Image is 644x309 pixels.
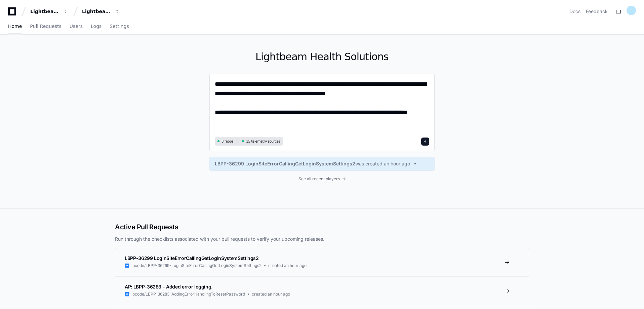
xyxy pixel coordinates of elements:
[131,263,261,268] span: lbcode/LBPP-36299-LoginSiteErrorCallingGetLoginSystemSettings2
[298,176,340,182] span: See all recent players
[30,19,61,34] a: Pull Requests
[125,255,259,261] span: LBPP-36299 LoginSiteErrorCallingGetLoginSystemSettings2
[82,8,111,15] div: Lightbeam Health Solutions
[30,24,61,28] span: Pull Requests
[115,236,529,242] p: Run through the checklists associated with your pull requests to verify your upcoming releases.
[8,24,22,28] span: Home
[110,19,129,34] a: Settings
[110,24,129,28] span: Settings
[70,24,83,28] span: Users
[8,19,22,34] a: Home
[215,160,429,167] a: LBPP-36299 LoginSiteErrorCallingGetLoginSystemSettings2was created an hour ago
[115,222,529,232] h2: Active Pull Requests
[28,5,71,17] button: Lightbeam Health
[91,24,102,28] span: Logs
[115,248,529,276] a: LBPP-36299 LoginSiteErrorCallingGetLoginSystemSettings2lbcode/LBPP-36299-LoginSiteErrorCallingGet...
[215,160,355,167] span: LBPP-36299 LoginSiteErrorCallingGetLoginSystemSettings2
[209,176,435,182] a: See all recent players
[355,160,410,167] span: was created an hour ago
[125,284,212,289] span: AP: LBPP-36283 - Added error logging.
[79,5,122,17] button: Lightbeam Health Solutions
[252,292,290,297] span: created an hour ago
[131,292,245,297] span: lbcode/LBPP-36283-AddingErrorHandlingToResetPassword
[569,8,580,15] a: Docs
[222,139,234,144] span: 8 repos
[70,19,83,34] a: Users
[30,8,59,15] div: Lightbeam Health
[246,139,280,144] span: 15 telemetry sources
[209,51,435,63] h1: Lightbeam Health Solutions
[586,8,608,15] button: Feedback
[91,19,102,34] a: Logs
[268,263,307,268] span: created an hour ago
[115,276,529,305] a: AP: LBPP-36283 - Added error logging.lbcode/LBPP-36283-AddingErrorHandlingToResetPasswordcreated ...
